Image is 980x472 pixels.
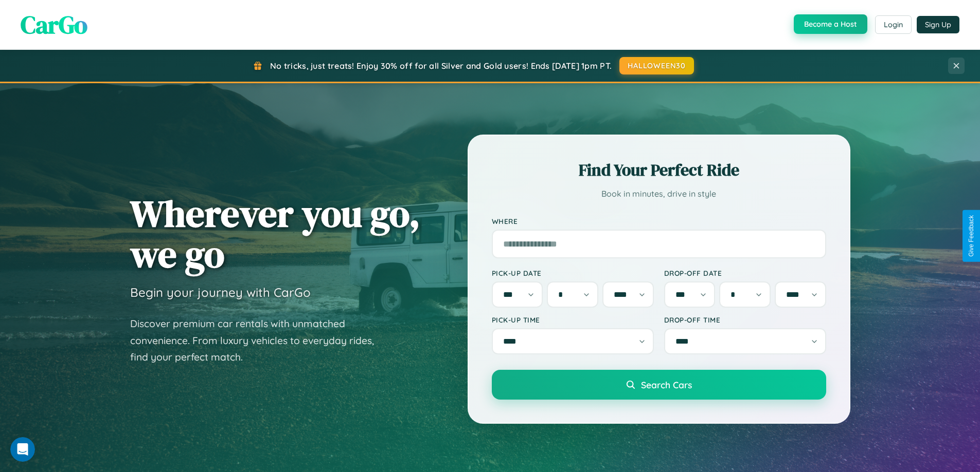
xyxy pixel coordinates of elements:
button: Search Cars [492,370,826,400]
iframe: Intercom live chat [10,437,35,462]
label: Drop-off Time [664,315,826,324]
h2: Find Your Perfect Ride [492,159,826,181]
button: HALLOWEEN30 [619,57,694,74]
button: Login [875,15,912,34]
label: Pick-up Date [492,269,654,277]
span: No tricks, just treats! Enjoy 30% off for all Silver and Gold users! Ends [DATE] 1pm PT. [270,61,612,71]
span: Search Cars [641,379,692,390]
p: Discover premium car rentals with unmatched convenience. From luxury vehicles to everyday rides, ... [130,315,387,366]
label: Pick-up Time [492,315,654,324]
div: Give Feedback [968,215,975,257]
h1: Wherever you go, we go [130,193,420,274]
button: Become a Host [794,14,867,34]
button: Sign Up [917,16,959,33]
h3: Begin your journey with CarGo [130,285,311,300]
p: Book in minutes, drive in style [492,186,826,201]
label: Drop-off Date [664,269,826,277]
span: CarGo [21,8,87,42]
label: Where [492,217,826,225]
